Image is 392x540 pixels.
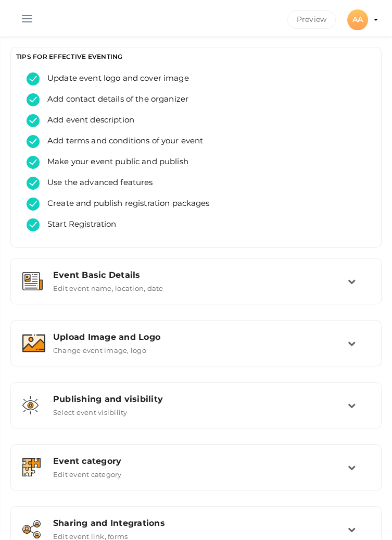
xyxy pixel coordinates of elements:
div: Sharing and Integrations [53,518,348,528]
span: Use the advanced features [40,177,153,190]
span: Update event logo and cover image [40,72,189,85]
profile-pic: AA [347,15,368,24]
img: image.svg [22,334,45,352]
img: tick-success.svg [27,218,40,231]
div: Event category [53,456,348,466]
img: tick-success.svg [27,114,40,127]
img: sharing.svg [22,520,41,538]
span: Create and publish registration packages [40,198,210,211]
h3: TIPS FOR EFFECTIVE EVENTING [16,53,376,60]
div: AA [347,9,368,30]
span: Make your event public and publish [40,156,188,169]
span: Publishing and visibility [53,394,163,404]
img: tick-success.svg [27,93,40,106]
img: tick-success.svg [27,156,40,169]
div: Upload Image and Logo [53,332,348,342]
img: tick-success.svg [27,72,40,85]
a: Event Basic Details Edit event name, location, date [16,285,376,294]
label: Select event visibility [53,404,128,416]
img: tick-success.svg [27,198,40,211]
a: Event category Edit event category [16,471,376,481]
label: Change event image, logo [53,342,146,354]
img: shared-vision.svg [22,396,39,414]
span: Add contact details of the organizer [40,93,188,106]
a: Upload Image and Logo Change event image, logo [16,347,376,357]
div: Event Basic Details [53,270,348,280]
label: Edit event name, location, date [53,280,163,292]
span: Add event description [40,114,134,127]
img: tick-success.svg [27,177,40,190]
span: Add terms and conditions of your event [40,135,203,148]
a: Publishing and visibility Select event visibility [16,409,376,419]
img: category.svg [22,458,41,476]
button: Preview [287,10,336,29]
img: event-details.svg [22,272,43,290]
label: Edit event category [53,466,122,478]
span: Start Registration [40,218,117,231]
button: AA [344,8,371,31]
img: tick-success.svg [27,135,40,148]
